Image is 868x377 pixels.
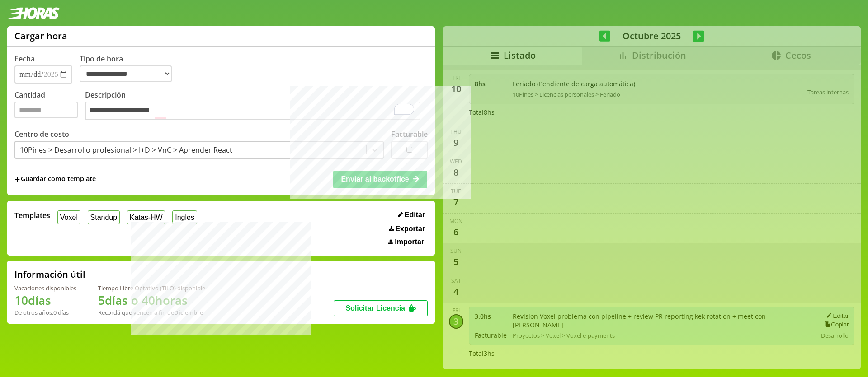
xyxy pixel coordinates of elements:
button: Enviar al backoffice [333,171,427,188]
div: De otros años: 0 días [14,308,76,316]
span: Exportar [395,225,425,233]
button: Solicitar Licencia [334,300,428,316]
textarea: To enrich screen reader interactions, please activate Accessibility in Grammarly extension settings [85,102,420,121]
div: Recordá que vencen a fin de [98,308,205,316]
h2: Información útil [14,268,85,280]
span: Enviar al backoffice [341,175,409,183]
button: Ingles [172,210,197,224]
button: Editar [395,210,428,219]
h1: 10 días [14,292,76,308]
span: Solicitar Licencia [345,304,405,312]
button: Exportar [386,224,428,233]
div: Vacaciones disponibles [14,284,76,292]
span: Templates [14,210,50,220]
button: Standup [88,210,120,224]
img: logotipo [7,7,60,19]
span: Importar [395,238,424,246]
div: 10Pines > Desarrollo profesional > I+D > VnC > Aprender React [20,145,232,155]
label: Centro de costo [14,129,69,139]
label: Tipo de hora [80,54,179,84]
button: Voxel [57,210,80,224]
span: +Guardar como template [14,174,96,184]
label: Fecha [14,54,35,64]
input: Cantidad [14,102,78,118]
button: Katas-HW [127,210,165,224]
span: Editar [405,211,425,219]
label: Facturable [391,129,428,139]
select: Tipo de hora [80,65,172,82]
h1: 5 días o 40 horas [98,292,205,308]
label: Descripción [85,90,428,123]
b: Diciembre [174,308,203,316]
span: + [14,174,20,184]
label: Cantidad [14,90,85,123]
h1: Cargar hora [14,30,67,42]
div: Tiempo Libre Optativo (TiLO) disponible [98,284,205,292]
